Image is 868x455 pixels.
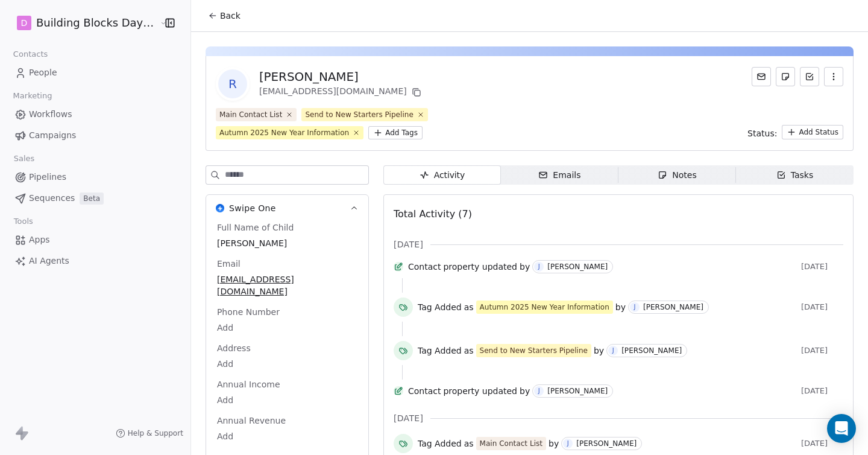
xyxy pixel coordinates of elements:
a: Pipelines [10,167,181,187]
span: Add [217,430,357,442]
div: Notes [658,169,696,182]
a: Campaigns [10,126,181,145]
div: J [612,346,614,355]
button: Add Status [782,125,843,139]
span: by [520,261,530,273]
span: Beta [80,192,104,205]
span: Apps [29,234,50,246]
span: [DATE] [394,238,423,250]
span: [DATE] [801,386,843,396]
span: [EMAIL_ADDRESS][DOMAIN_NAME] [217,273,357,297]
a: People [10,63,181,83]
div: Send to New Starters Pipeline [305,109,413,120]
span: Contact [408,261,441,273]
span: Annual Income [215,378,283,390]
span: Address [215,342,253,354]
div: [PERSON_NAME] [621,346,682,355]
div: [PERSON_NAME] [547,387,608,395]
span: R [218,69,247,98]
span: Help & Support [128,428,183,438]
span: Total Activity (7) [394,208,472,220]
span: Sequences [29,192,75,205]
span: D [21,17,28,29]
span: Tag Added [418,345,462,357]
span: Contacts [8,45,53,63]
div: [PERSON_NAME] [643,303,703,311]
span: by [594,345,604,357]
div: J [538,386,540,396]
div: [EMAIL_ADDRESS][DOMAIN_NAME] [259,85,424,100]
span: Pipelines [29,171,66,183]
span: Building Blocks Day Nurseries [36,15,157,31]
span: by [520,385,530,397]
span: as [464,345,474,357]
div: J [567,439,569,448]
span: Tools [8,212,38,231]
div: Send to New Starters Pipeline [480,345,588,356]
span: Tag Added [418,437,462,450]
span: AI Agents [29,255,69,267]
span: [DATE] [801,262,843,272]
div: J [634,302,635,312]
a: AI Agents [10,251,181,271]
div: J [538,262,540,272]
a: Workflows [10,104,181,124]
span: Campaigns [29,129,76,142]
div: Main Contact List [480,438,542,449]
span: Add [217,394,357,406]
div: Main Contact List [219,109,282,120]
div: [PERSON_NAME] [547,262,608,271]
span: by [615,301,626,313]
div: Autumn 2025 New Year Information [480,302,609,313]
span: property updated [443,261,517,273]
span: Annual Revenue [215,415,288,427]
span: Tag Added [418,301,462,313]
span: as [464,301,474,313]
span: by [549,437,559,450]
span: Marketing [8,87,57,105]
button: DBuilding Blocks Day Nurseries [14,13,151,33]
span: property updated [443,385,517,397]
div: [PERSON_NAME] [259,68,424,85]
span: Sales [8,150,40,168]
div: Tasks [776,169,814,182]
div: [PERSON_NAME] [576,439,637,448]
span: Status: [747,127,777,139]
span: Swipe One [229,202,276,214]
span: [DATE] [394,412,423,424]
a: Apps [10,230,181,250]
a: SequencesBeta [10,188,181,208]
span: [DATE] [801,346,843,355]
div: Open Intercom Messenger [827,414,856,443]
div: Emails [538,169,580,182]
span: as [464,437,474,450]
button: Back [201,5,248,27]
button: Add Tags [368,126,423,139]
div: Autumn 2025 New Year Information [219,127,349,138]
span: Back [220,10,241,22]
span: [DATE] [801,439,843,448]
span: Workflows [29,108,72,121]
span: People [29,66,57,79]
a: Help & Support [116,428,183,438]
span: Contact [408,385,441,397]
button: Swipe OneSwipe One [206,195,368,221]
span: Add [217,358,357,370]
span: [DATE] [801,302,843,312]
span: [PERSON_NAME] [217,237,357,249]
span: Full Name of Child [215,221,296,234]
span: Add [217,322,357,334]
img: Swipe One [216,204,224,212]
span: Email [215,258,243,270]
span: Phone Number [215,306,282,318]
